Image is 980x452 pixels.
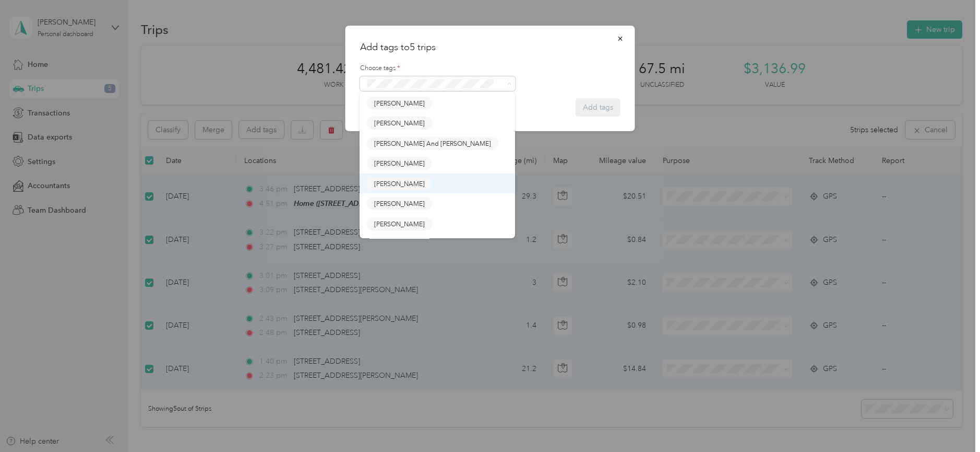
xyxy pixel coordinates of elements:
button: [PERSON_NAME] And [PERSON_NAME] [367,137,498,150]
button: [PERSON_NAME] [367,97,432,110]
span: [PERSON_NAME] [374,199,425,208]
button: [PERSON_NAME] [367,117,432,130]
span: [PERSON_NAME] And [PERSON_NAME] [374,138,491,148]
span: [PERSON_NAME] [374,219,425,228]
label: Choose tags [360,64,620,73]
span: [PERSON_NAME] [374,119,425,128]
button: [PERSON_NAME] [367,177,432,190]
button: [PERSON_NAME] [367,197,432,210]
h2: Add tags to 5 trips [360,40,620,54]
iframe: Everlance-gr Chat Button Frame [922,393,980,452]
span: [PERSON_NAME] [374,98,425,108]
button: [PERSON_NAME] [367,217,432,230]
span: [PERSON_NAME] [374,179,425,188]
button: [PERSON_NAME] [367,157,432,170]
span: [PERSON_NAME] [374,159,425,168]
